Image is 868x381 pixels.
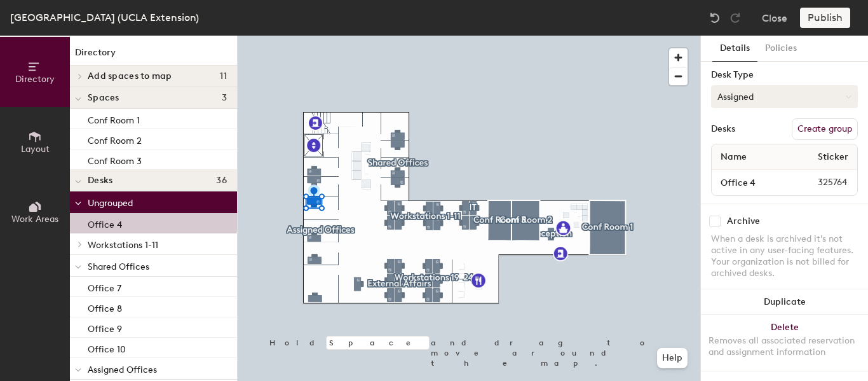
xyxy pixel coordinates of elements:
button: Duplicate [701,289,868,315]
button: Assigned [711,85,858,108]
div: [GEOGRAPHIC_DATA] (UCLA Extension) [10,10,199,25]
button: Policies [757,36,804,62]
p: Office 7 [88,279,121,294]
span: Assigned Offices [88,364,157,375]
span: Directory [15,74,55,85]
button: Help [657,348,688,368]
p: Conf Room 1 [88,111,140,126]
input: Unnamed desk [714,174,787,191]
span: Layout [21,144,50,155]
button: Close [762,8,787,28]
p: Conf Room 2 [88,132,142,146]
span: Shared Offices [88,261,149,272]
button: Create group [792,118,858,140]
span: Workstations 1-11 [88,240,158,251]
span: Ungrouped [88,198,133,209]
div: Desk Type [711,70,858,80]
span: Add spaces to map [88,71,172,81]
button: Details [712,36,757,62]
span: Name [714,146,753,169]
div: Desks [711,124,735,134]
p: Office 8 [88,300,122,314]
span: Work Areas [11,214,58,225]
p: Office 9 [88,320,122,335]
span: Spaces [88,93,119,103]
img: Redo [729,11,742,24]
h1: Directory [70,46,237,66]
span: Desks [88,176,112,186]
p: Conf Room 3 [88,152,142,167]
span: 3 [222,93,227,103]
div: Removes all associated reservation and assignment information [709,335,860,358]
span: 325764 [787,176,855,190]
img: Undo [709,11,721,24]
span: Sticker [811,146,855,169]
div: Archive [727,216,760,226]
span: 36 [216,176,227,186]
span: 11 [220,71,227,81]
div: When a desk is archived it's not active in any user-facing features. Your organization is not bil... [711,233,858,279]
button: DeleteRemoves all associated reservation and assignment information [701,315,868,371]
p: Office 10 [88,340,126,355]
p: Office 4 [88,216,122,230]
